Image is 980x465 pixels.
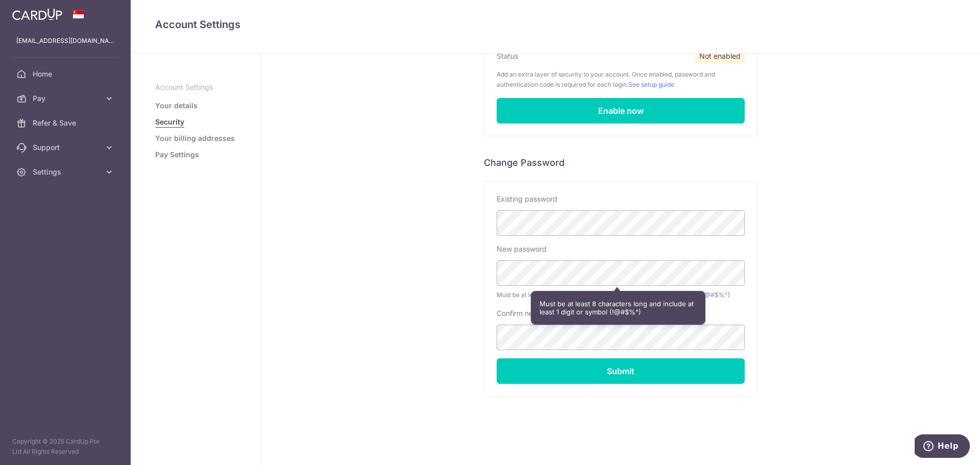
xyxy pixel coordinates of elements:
label: Existing password [497,194,557,204]
span: Settings [33,167,100,177]
h4: Account Settings [155,16,955,33]
a: Your billing addresses [155,133,235,143]
label: Confirm new password [497,308,573,319]
span: Help [23,7,44,16]
p: [EMAIL_ADDRESS][DOMAIN_NAME] [16,36,114,46]
p: Account Settings [155,82,236,92]
a: Your details [155,101,198,111]
h6: Change Password [484,157,757,169]
a: Pay Settings [155,150,199,160]
div: Must be at least 8 characters long and include at least 1 digit or symbol (!@#$%^) [531,291,705,324]
span: Not enabled [695,49,745,63]
a: See setup guide [628,81,674,88]
label: Status [497,51,518,61]
span: Pay [33,93,100,104]
span: Support [33,142,100,153]
iframe: Opens a widget where you can find more information [915,434,970,460]
a: Enable now [497,98,745,124]
input: Submit [497,358,745,384]
a: Security [155,117,184,127]
span: Home [33,69,100,79]
span: Refer & Save [33,118,100,128]
img: CardUp [12,8,62,20]
span: Must be at least 8 characters long and include at least 1 digit or symbol (!@#$%^) [497,290,745,300]
label: New password [497,244,547,254]
p: Add an extra layer of security to your account. Once enabled, password and authentication code is... [497,69,745,90]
